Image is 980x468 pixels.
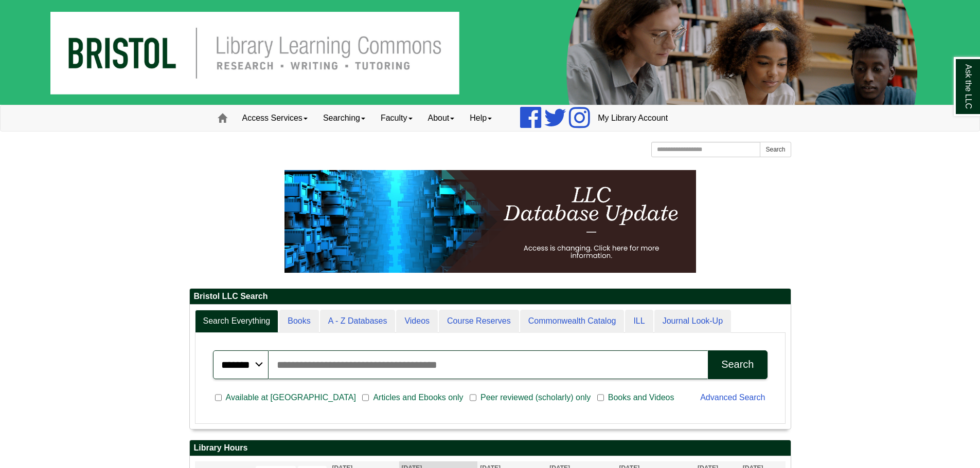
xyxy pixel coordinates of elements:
[284,170,696,273] img: HTML tutorial
[235,105,315,131] a: Access Services
[362,393,369,402] input: Articles and Ebooks only
[439,310,519,333] a: Course Reserves
[597,393,604,402] input: Books and Videos
[396,310,438,333] a: Videos
[373,105,420,131] a: Faculty
[604,391,679,404] span: Books and Videos
[760,142,791,157] button: Search
[708,350,767,379] button: Search
[195,310,279,333] a: Search Everything
[470,393,476,402] input: Peer reviewed (scholarly) only
[320,310,396,333] a: A - Z Databases
[700,393,765,402] a: Advanced Search
[279,310,318,333] a: Books
[476,391,595,404] span: Peer reviewed (scholarly) only
[590,105,675,131] a: My Library Account
[625,310,653,333] a: ILL
[190,289,791,305] h2: Bristol LLC Search
[222,391,360,404] span: Available at [GEOGRAPHIC_DATA]
[721,359,754,370] div: Search
[190,440,791,456] h2: Library Hours
[420,105,462,131] a: About
[654,310,731,333] a: Journal Look-Up
[215,393,222,402] input: Available at [GEOGRAPHIC_DATA]
[520,310,625,333] a: Commonwealth Catalog
[315,105,373,131] a: Searching
[462,105,500,131] a: Help
[369,391,467,404] span: Articles and Ebooks only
